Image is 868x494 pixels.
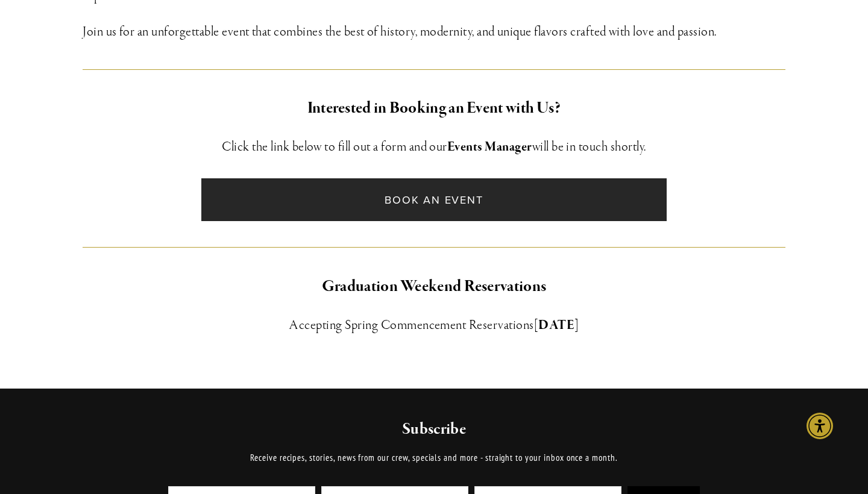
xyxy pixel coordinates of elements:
[83,314,785,336] h3: Accepting Spring Commencement Reservations
[807,413,833,439] div: Accessibility Menu
[447,139,532,155] strong: Events Manager
[534,317,579,334] strong: [DATE]
[83,21,785,43] h3: Join us for an unforgettable event that combines the best of history, modernity, and unique flavo...
[136,419,733,440] h2: Subscribe
[136,451,733,465] p: Receive recipes, stories, news from our crew, specials and more - straight to your inbox once a m...
[322,276,546,297] strong: Graduation Weekend Reservations
[201,178,666,221] a: Book an Event
[83,136,785,158] h3: Click the link below to fill out a form and our will be in touch shortly.
[307,98,561,119] strong: Interested in Booking an Event with Us?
